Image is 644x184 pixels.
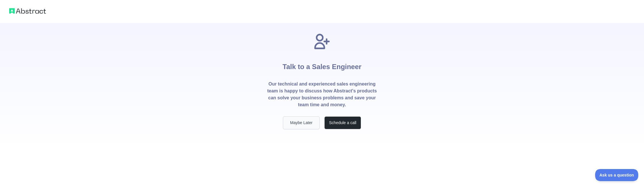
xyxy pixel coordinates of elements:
[595,169,638,181] iframe: Toggle Customer Support
[267,81,377,108] p: Our technical and experienced sales engineering team is happy to discuss how Abstract's products ...
[283,51,361,81] h1: Talk to a Sales Engineer
[9,7,46,15] img: Abstract logo
[283,116,320,129] button: Maybe Later
[324,116,361,129] button: Schedule a call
